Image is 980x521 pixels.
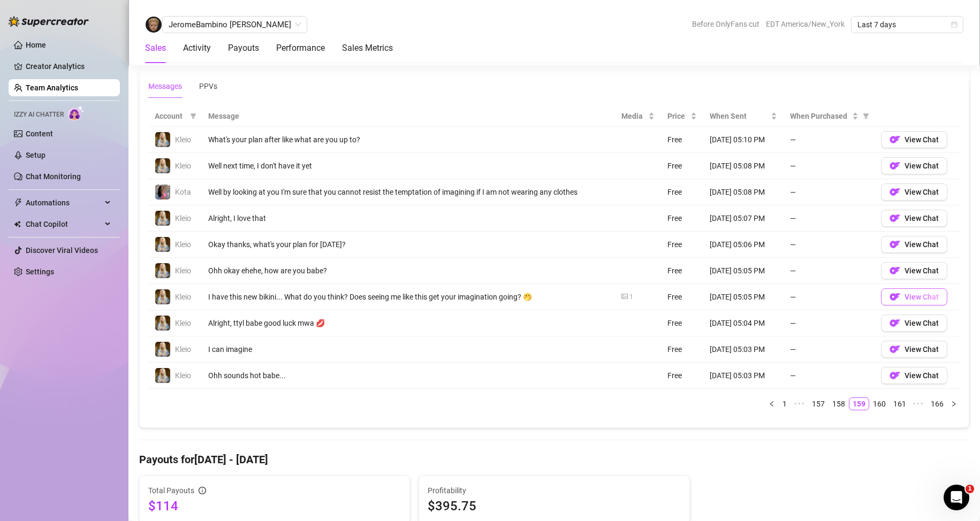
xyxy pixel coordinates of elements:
button: OFView Chat [881,262,947,279]
td: — [784,336,875,363]
img: Kleio [155,368,170,383]
span: Price [667,110,688,122]
li: 166 [927,397,947,410]
a: 166 [928,398,947,410]
span: Before OnlyFans cut [692,16,759,32]
span: 1 [966,485,974,493]
a: 161 [890,398,909,410]
span: calendar [951,21,958,28]
span: left [769,401,775,407]
div: 1 [629,292,633,302]
img: OF [890,160,900,171]
a: Settings [26,267,54,276]
img: Kota [155,185,170,200]
span: $395.75 [428,497,476,515]
a: Discover Viral Videos [26,246,98,255]
a: 1 [779,398,791,410]
div: Performance [276,42,325,55]
span: ••• [791,397,808,410]
td: [DATE] 05:05 PM [703,258,784,284]
div: Activity [183,42,211,55]
span: ••• [910,397,927,410]
img: Chat Copilot [14,220,21,228]
img: JeromeBambino El Garcia [146,17,162,33]
td: [DATE] 05:08 PM [703,179,784,205]
span: Account [155,110,186,122]
img: OF [890,318,900,328]
li: Previous Page [765,397,778,410]
button: OFView Chat [881,157,947,174]
img: OF [890,265,900,276]
img: OF [890,370,900,381]
div: Sales [145,42,166,55]
td: — [784,205,875,232]
td: — [784,284,875,310]
span: info-circle [199,487,206,494]
button: right [947,397,960,410]
td: [DATE] 05:03 PM [703,336,784,363]
button: OFView Chat [881,183,947,201]
span: filter [188,108,199,124]
img: Kleio [155,316,170,331]
td: — [784,363,875,389]
li: 159 [849,397,869,410]
a: OFView Chat [881,321,947,330]
a: Content [26,129,53,138]
h4: Payouts for [DATE] - [DATE] [139,452,969,467]
td: Free [661,336,703,363]
button: OFView Chat [881,341,947,358]
a: OFView Chat [881,374,947,382]
td: [DATE] 05:10 PM [703,127,784,153]
span: View Chat [905,135,939,144]
a: Team Analytics [26,83,78,92]
div: Ohh okay ehehe, how are you babe? [208,265,609,277]
th: Message [202,106,615,127]
img: OF [890,187,900,197]
span: Kleio [175,319,191,327]
a: 160 [870,398,889,410]
div: Well by looking at you I'm sure that you cannot resist the temptation of imagining if I am not we... [208,186,609,198]
td: [DATE] 05:08 PM [703,153,784,179]
td: — [784,179,875,205]
span: Kleio [175,135,191,144]
a: OFView Chat [881,217,947,225]
button: OFView Chat [881,315,947,332]
span: Chat Copilot [26,216,102,233]
div: Sales Metrics [342,42,393,55]
span: When Sent [710,110,769,122]
div: I have this new bikini... What do you think? Does seeing me like this get your imagination going? 🤭 [208,291,609,303]
img: OF [890,344,900,355]
span: JeromeBambino El Garcia [169,17,301,33]
span: Last 7 days [857,17,957,33]
img: Kleio [155,263,170,278]
span: Kota [175,188,191,196]
a: 157 [809,398,828,410]
img: OF [890,239,900,250]
a: OFView Chat [881,164,947,173]
img: OF [890,292,900,302]
span: Izzy AI Chatter [14,110,64,120]
span: Kleio [175,266,191,275]
li: 1 [778,397,791,410]
td: Free [661,284,703,310]
span: filter [190,113,196,119]
span: Total Payouts [148,485,194,496]
span: View Chat [905,293,939,301]
td: Free [661,127,703,153]
a: OFView Chat [881,269,947,278]
li: Next Page [947,397,960,410]
li: 160 [869,397,890,410]
td: Free [661,310,703,336]
span: When Purchased [790,110,850,122]
li: Previous 5 Pages [791,397,808,410]
a: OFView Chat [881,295,947,304]
td: Free [661,153,703,179]
div: Payouts [228,42,259,55]
a: Creator Analytics [26,58,111,75]
img: Kleio [155,211,170,226]
span: View Chat [905,188,939,196]
img: AI Chatter [68,105,85,121]
span: EDT America/New_York [766,16,845,32]
img: Kleio [155,289,170,304]
td: Free [661,258,703,284]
